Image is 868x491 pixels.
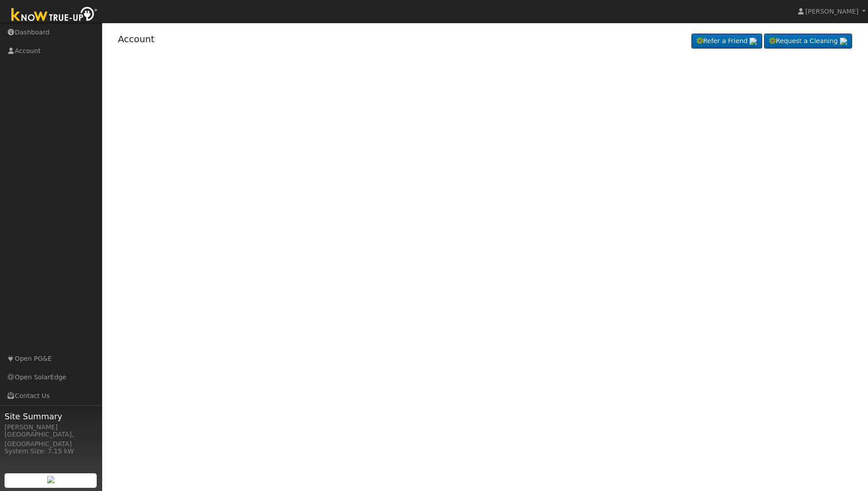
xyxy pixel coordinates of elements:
img: retrieve [47,476,54,483]
div: System Size: 7.15 kW [5,447,97,456]
a: Request a Cleaning [764,34,852,49]
a: Refer a Friend [691,34,762,49]
div: [GEOGRAPHIC_DATA], [GEOGRAPHIC_DATA] [5,430,97,449]
img: Know True-Up [7,5,102,25]
a: Account [118,34,155,44]
img: retrieve [750,38,757,45]
span: [PERSON_NAME] [805,8,858,15]
span: Site Summary [5,410,97,422]
img: retrieve [840,38,847,45]
div: [PERSON_NAME] [5,422,97,432]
